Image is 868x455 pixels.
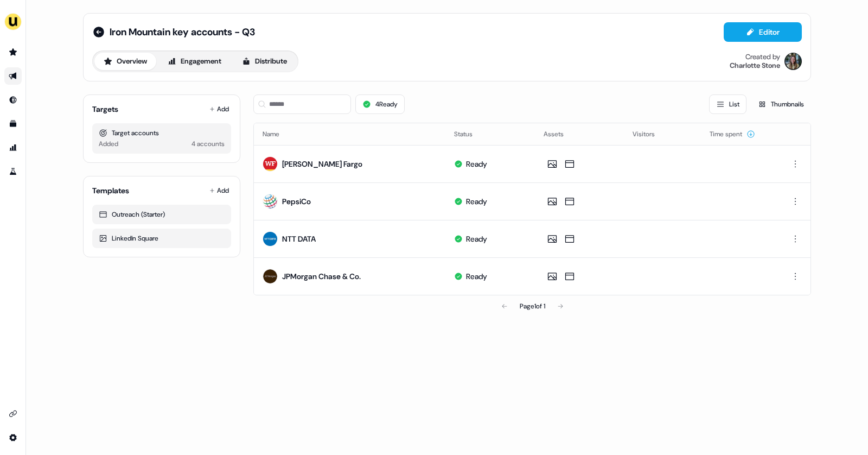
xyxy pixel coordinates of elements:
[94,53,156,70] button: Overview
[633,124,668,144] button: Visitors
[207,183,231,198] button: Add
[92,185,129,196] div: Templates
[454,124,486,144] button: Status
[282,233,316,244] div: NTT DATA
[751,94,811,114] button: Thumbnails
[192,138,225,149] div: 4 accounts
[99,209,225,220] div: Outreach (Starter)
[730,61,780,70] div: Charlotte Stone
[355,94,405,114] button: 4Ready
[724,28,802,39] a: Editor
[92,104,118,115] div: Targets
[99,138,118,149] div: Added
[466,233,487,244] div: Ready
[745,53,780,61] div: Created by
[466,159,487,169] div: Ready
[4,405,22,422] a: Go to integrations
[466,271,487,282] div: Ready
[4,163,22,180] a: Go to experiments
[99,233,225,244] div: LinkedIn Square
[282,196,311,207] div: PepsiCo
[4,43,22,61] a: Go to prospects
[158,53,231,70] button: Engagement
[207,102,231,117] button: Add
[4,139,22,156] a: Go to attribution
[233,53,296,70] button: Distribute
[535,123,624,145] th: Assets
[710,124,755,144] button: Time spent
[263,124,292,144] button: Name
[99,128,225,138] div: Target accounts
[4,429,22,446] a: Go to integrations
[4,115,22,132] a: Go to templates
[784,53,802,70] img: Charlotte
[724,22,802,42] button: Editor
[282,271,361,282] div: JPMorgan Chase & Co.
[520,301,545,312] div: Page 1 of 1
[110,26,255,39] span: Iron Mountain key accounts - Q3
[4,91,22,109] a: Go to Inbound
[4,67,22,85] a: Go to outbound experience
[709,94,746,114] button: List
[466,196,487,207] div: Ready
[282,159,362,169] div: [PERSON_NAME] Fargo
